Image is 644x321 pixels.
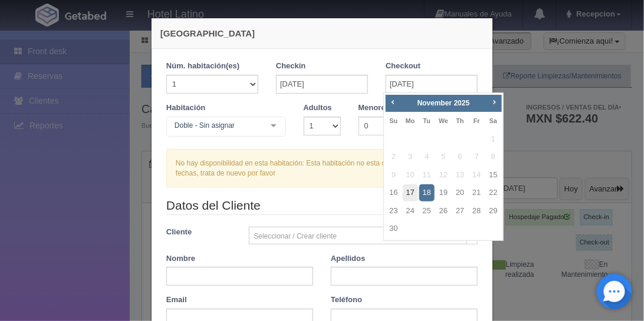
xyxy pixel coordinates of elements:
[469,148,484,166] span: 7
[172,120,262,131] span: Doble - Sin asignar
[387,96,400,109] a: Prev
[436,184,451,201] a: 19
[406,117,415,124] span: Monday
[436,148,451,166] span: 5
[486,131,501,148] span: 1
[439,117,448,124] span: Wednesday
[436,203,451,220] a: 26
[166,149,478,188] div: No hay disponibilidad en esta habitación: Esta habitación no esta disponible en el rango de fecha...
[419,184,435,201] a: 18
[452,203,468,220] a: 27
[419,148,435,166] span: 4
[386,203,402,220] a: 23
[388,97,397,107] span: Prev
[157,227,240,238] label: Cliente
[419,167,435,184] span: 11
[390,117,398,124] span: Sunday
[456,117,464,124] span: Thursday
[474,117,480,124] span: Friday
[452,167,468,184] span: 13
[276,61,306,72] label: Checkin
[469,167,484,184] span: 14
[454,99,470,107] span: 2025
[436,167,451,184] span: 12
[331,294,362,306] label: Teléfono
[403,167,418,184] span: 10
[469,203,484,220] a: 28
[486,148,501,166] span: 8
[403,203,418,220] a: 24
[276,75,368,94] input: DD-MM-AAAA
[452,184,468,201] a: 20
[166,61,239,72] label: Núm. habitación(es)
[423,117,431,124] span: Tuesday
[488,96,501,109] a: Next
[166,253,195,264] label: Nombre
[166,294,187,306] label: Email
[386,61,420,72] label: Checkout
[254,227,462,245] span: Seleccionar / Crear cliente
[403,148,418,166] span: 3
[489,97,499,107] span: Next
[386,148,402,166] span: 2
[419,203,435,220] a: 25
[386,75,478,94] input: DD-MM-AAAA
[403,184,418,201] a: 17
[166,102,205,114] label: Habitación
[304,102,332,114] label: Adultos
[386,167,402,184] span: 9
[359,102,390,114] label: Menores
[418,99,452,107] span: November
[166,197,478,215] legend: Datos del Cliente
[489,117,497,124] span: Saturday
[331,253,366,264] label: Apellidos
[486,203,501,220] a: 29
[160,27,484,39] h4: [GEOGRAPHIC_DATA]
[486,167,501,184] a: 15
[386,184,402,201] a: 16
[486,184,501,201] a: 22
[249,227,478,244] a: Seleccionar / Crear cliente
[469,184,484,201] a: 21
[452,148,468,166] span: 6
[386,220,402,237] a: 30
